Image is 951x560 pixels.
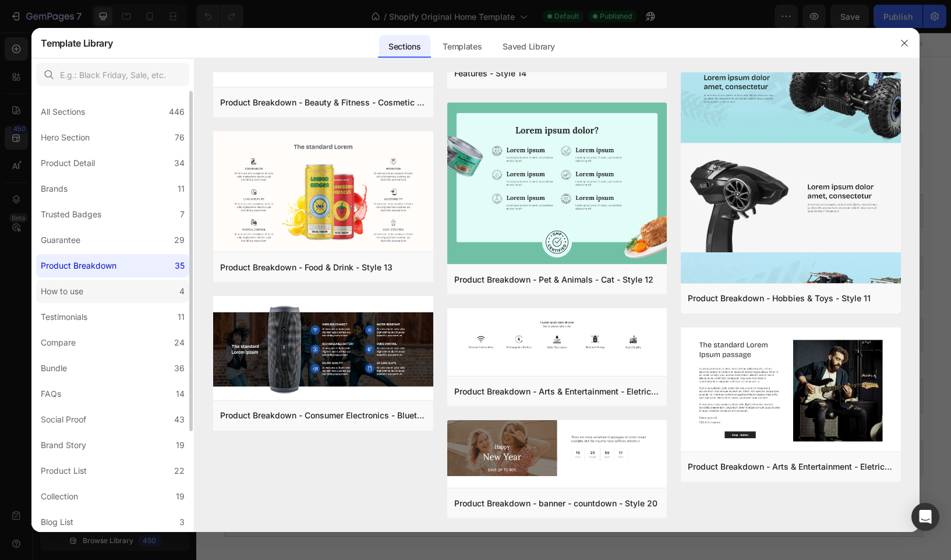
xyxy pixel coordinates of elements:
[179,515,185,529] div: 3
[36,63,189,86] input: E.g.: Black Friday, Sale, etc.
[178,182,185,196] div: 11
[319,171,454,185] span: Shopify section: feature-logo-with-image
[911,503,939,531] div: Open Intercom Messenger
[333,110,440,124] span: Shopify section: image-with-text
[41,438,86,452] div: Brand Story
[493,35,564,58] div: Saved Library
[379,35,430,58] div: Sections
[41,464,87,478] div: Product List
[681,327,900,454] img: gempages_432746134318875671-a11e4809-3bd5-4adb-8019-002e067b4a44.png
[41,105,85,119] div: All Sections
[688,460,893,474] div: Product Breakdown - Arts & Entertainment - Eletric guitar - Style 19
[334,480,439,494] span: Shopify section: hero-slideshow
[174,336,185,350] div: 24
[41,310,87,324] div: Testimonials
[41,336,76,350] div: Compare
[320,48,454,62] span: Shopify section: image-with-text-overlay
[220,408,426,422] div: Product Breakdown - Consumer Electronics - Bluetooth Speaker - Style 15
[174,464,185,478] div: 22
[174,413,185,427] div: 43
[41,413,86,427] div: Social Proof
[174,233,185,247] div: 29
[176,438,185,452] div: 19
[346,233,428,247] span: Shopify section: icon-list
[341,295,433,309] span: Shopify section: curved-text
[213,296,433,402] img: gempages_432746134318875671-fd28c40a-6908-4923-b0aa-cccfddc32849.png
[41,156,95,170] div: Product Detail
[447,420,667,476] img: gempages_432746134318875671-8e150151-bfb5-4785-bcc9-32b18a95cb41.png
[41,259,116,273] div: Product Breakdown
[454,66,526,80] div: Features - Style 14
[454,496,657,510] div: Product Breakdown - banner - countdown - Style 20
[454,273,653,287] div: Product Breakdown - Pet & Animals - Cat - Style 12
[175,259,185,273] div: 35
[41,182,68,196] div: Brands
[447,308,667,361] img: gempages_432746134318875671-77bdd5d0-3ac0-4153-871c-99d61dd23a11.png
[41,284,83,298] div: How to use
[220,96,426,110] div: Product Breakdown - Beauty & Fitness - Cosmetic - Style 6
[454,385,660,399] div: Product Breakdown - Arts & Entertainment - Eletric guitar - Style 16
[176,387,185,401] div: 14
[41,233,80,247] div: Guarantee
[378,357,395,371] span: Apps
[176,489,185,503] div: 19
[180,207,185,221] div: 7
[41,361,67,375] div: Bundle
[175,131,185,145] div: 76
[41,515,73,529] div: Blog List
[41,28,112,58] h2: Template Library
[179,284,185,298] div: 4
[447,103,667,267] img: gempages_432746134318875671-a0cf2555-1845-435c-a497-2ac272ec0ce3.png
[332,418,441,432] span: Shopify section: featured-product
[41,131,90,145] div: Hero Section
[41,387,61,401] div: FAQs
[688,291,871,305] div: Product Breakdown - Hobbies & Toys - Style 11
[41,489,78,503] div: Collection
[213,131,433,254] img: gempages_432746134318875671-5c991604-279b-414c-a123-0be51d0db861.png
[433,35,491,58] div: Templates
[174,361,185,375] div: 36
[178,310,185,324] div: 11
[169,105,185,119] div: 446
[220,260,393,274] div: Product Breakdown - Food & Drink - Style 13
[41,207,101,221] div: Trusted Badges
[174,156,185,170] div: 34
